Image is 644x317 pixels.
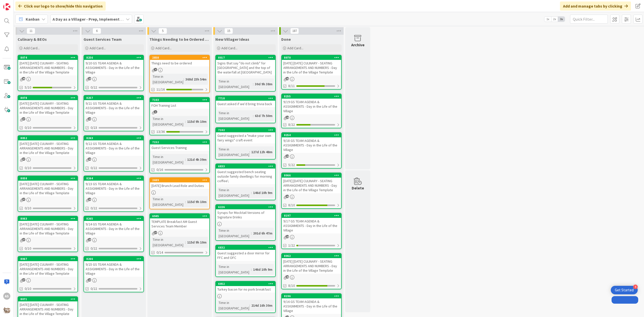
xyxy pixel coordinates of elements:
div: Time in [GEOGRAPHIC_DATA] [151,74,183,85]
span: : [249,149,250,155]
div: Guest asked if we'd bring trivia back [216,101,275,107]
div: 6832Guest suggested a door mirror for FFC and OFC [216,245,275,261]
div: 8063 [18,216,77,221]
div: 8074 [20,56,77,59]
div: Open Get Started checklist, remaining modules: 4 [611,286,638,294]
div: Guest Services Training [150,144,209,151]
div: Add and manage tabs by clicking [560,2,631,11]
div: 8070[DATE] [DATE] CULINARY - SEATING ARRANGEMENTS AND NUMBERS - Day in the Life of the Village Te... [282,55,341,75]
div: [DATE] [DATE] CULINARY - SEATING ARRANGEMENTS AND NUMBERS - Day in the Life of the Village Template [18,140,77,156]
div: 214d 16h 30m [250,303,274,308]
span: : [251,190,252,195]
div: 8257 [86,96,143,100]
span: 3x [558,17,565,22]
div: [DATE] [DATE] CULINARY - SEATING ARRANGEMENTS AND NUMBERS - Day in the Life of the Village Template [18,100,77,116]
div: Time in [GEOGRAPHIC_DATA] [151,154,185,165]
span: Add Card... [90,46,106,50]
a: 82669/25 GS TEAM AGENDA & ASSIGNMENTS - Day in the Life of the Village0/22 [84,256,144,292]
div: 82639/22 GS TEAM AGENDA & ASSIGNMENTS - Day in the Life of the Village [84,136,143,156]
div: 8066[DATE] [DATE] CULINARY - SEATING ARRANGEMENTS AND NUMBERS - Day in the Life of the Village Te... [282,173,341,193]
div: 8058 [18,176,77,181]
div: 115d 9h 10m [186,240,208,245]
span: : [185,240,186,245]
a: 82639/22 GS TEAM AGENDA & ASSIGNMENTS - Day in the Life of the Village0/22 [84,135,144,172]
div: 7718Guest asked if we'd bring trivia back [216,96,275,107]
span: 187 [290,28,299,34]
div: 82669/25 GS TEAM AGENDA & ASSIGNMENTS - Day in the Life of the Village [84,257,143,277]
span: 8/10 [288,283,295,288]
span: 0/22 [91,286,97,291]
span: Add Card... [155,46,172,50]
div: Syrups for Mocktail Versions of Signature Drinks [216,209,275,220]
div: 81979/17 GS TEAM AGENDA & ASSIGNMENTS - Day in the Life of the Village [282,213,341,233]
div: 8256 [84,55,143,60]
div: 6832 [216,245,275,250]
div: 8071[DATE] [DATE] CULINARY - SEATING ARRANGEMENTS AND NUMBERS - Day in the Life of the Village Te... [18,297,77,317]
div: 8266 [86,257,143,261]
div: 8265 [86,217,143,220]
span: 6 [93,28,101,34]
span: 37 [22,117,25,121]
div: 368d 23h 54m [184,76,208,82]
a: 8063[DATE] [DATE] CULINARY - SEATING ARRANGEMENTS AND NUMBERS - Day in the Life of the Village Te... [18,216,78,252]
span: 19 [88,198,91,201]
div: 81969/16 GS TEAM AGENDA & ASSIGNMENTS - Day in the Life of the Village [282,294,341,314]
div: 82659/24 GS TEAM AGENDA & ASSIGNMENTS - Day in the Life of the Village [84,216,143,236]
a: 7152Guest Services TrainingTime in [GEOGRAPHIC_DATA]:121d 4h 39m0/16 [149,139,210,173]
div: Time in [GEOGRAPHIC_DATA] [217,264,251,275]
div: Turkey bacon for no pork breakfast [216,286,275,293]
span: 4 [154,68,157,71]
span: 8/10 [288,203,295,208]
a: 6052Turkey bacon for no pork breakfastTime in [GEOGRAPHIC_DATA]:214d 16h 30m [215,281,276,313]
div: Time in [GEOGRAPHIC_DATA] [217,146,249,157]
span: 0/14 [156,250,163,255]
div: 6226 [218,205,275,209]
span: Add Card... [287,46,303,50]
div: 82569/20 GS TEAM AGENDA & ASSIGNMENTS - Day in the Life of the Village [84,55,143,75]
div: 146d 10h 9m [252,190,274,195]
span: : [185,199,186,205]
span: 5 [158,28,167,34]
div: AS [3,293,10,300]
div: 6052 [218,282,275,286]
span: 0/10 [25,286,31,291]
a: 82549/18 GS TEAM AGENDA & ASSIGNMENTS - Day in the Life of the Village5/22 [281,132,342,169]
span: : [251,230,252,236]
div: 8074[DATE] [DATE] CULINARY - SEATING ARRANGEMENTS AND NUMBERS - Day in the Life of the Village Te... [18,55,77,75]
div: 8070 [282,55,341,60]
span: 0/10 [25,125,31,130]
div: 8052 [18,136,77,140]
div: 127d 12h 48m [250,149,274,155]
span: 0/22 [91,246,97,251]
div: Things need to be ordered [150,60,209,66]
span: Kanban [26,16,39,22]
div: 82559/19 GS TEAM AGENDA & ASSIGNMENTS - Day in the Life of the Village [282,94,341,114]
span: 8/11 [288,83,295,89]
a: 2858Things need to be orderedTime in [GEOGRAPHIC_DATA]:368d 23h 54m11/16 [149,55,210,93]
img: avatar [3,307,10,314]
div: [DATE] [DATE] CULINARY - SEATING ARRANGEMENTS AND NUMBERS - Day in the Life of the Village Template [282,60,341,75]
div: 8067 [20,257,77,261]
div: Time in [GEOGRAPHIC_DATA] [217,228,251,239]
a: 7103FOH Training ListTime in [GEOGRAPHIC_DATA]:115d 9h 10m13/36 [149,97,210,135]
div: 6833 [216,164,275,169]
div: 6052 [216,282,275,286]
span: 0/16 [156,167,163,172]
a: 2689[DATE] Brunch Lead Role and DutiesTime in [GEOGRAPHIC_DATA]:115d 9h 10m [149,177,210,209]
div: Time in [GEOGRAPHIC_DATA] [217,78,253,90]
div: 9/23 GS TEAM AGENDA & ASSIGNMENTS - Day in the Life of the Village [84,181,143,196]
a: 8052[DATE] [DATE] CULINARY - SEATING ARRANGEMENTS AND NUMBERS - Day in the Life of the Village Te... [18,135,78,172]
span: 2x [551,17,558,22]
div: 115d 9h 10m [186,199,208,205]
div: 6945 [152,214,209,218]
div: [DATE] [DATE] CULINARY - SEATING ARRANGEMENTS AND NUMBERS - Day in the Life of the Village Template [18,181,77,196]
a: 8066[DATE] [DATE] CULINARY - SEATING ARRANGEMENTS AND NUMBERS - Day in the Life of the Village Te... [281,173,342,209]
span: 42 [286,77,289,80]
div: 8062 [282,254,341,258]
div: 7103 [150,98,209,102]
div: Time in [GEOGRAPHIC_DATA] [217,300,249,311]
div: 8070 [284,56,341,59]
a: 82659/24 GS TEAM AGENDA & ASSIGNMENTS - Day in the Life of the Village0/22 [84,216,144,252]
div: 9/24 GS TEAM AGENDA & ASSIGNMENTS - Day in the Life of the Village [84,221,143,236]
div: 82579/21 GS TEAM AGENDA & ASSIGNMENTS - Day in the Life of the Village [84,96,143,116]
